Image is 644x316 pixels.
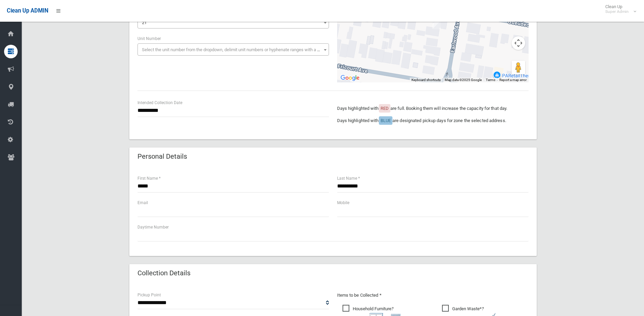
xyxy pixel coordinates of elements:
[142,20,147,25] span: 21
[7,7,48,14] span: Clean Up ADMIN
[142,47,332,52] span: Select the unit number from the dropdown, delimit unit numbers or hyphenate ranges with a comma
[433,18,441,29] div: 21 Earlwood Avenue, EARLWOOD NSW 2206
[137,16,329,28] span: 21
[139,18,327,27] span: 21
[411,78,441,82] button: Keyboard shortcuts
[512,61,525,74] button: Drag Pegman onto the map to open Street View
[602,4,636,14] span: Clean Up
[381,118,391,123] span: BLUE
[605,9,629,14] small: Super Admin
[339,74,361,82] img: Google
[499,78,527,82] a: Report a map error
[337,104,529,113] p: Days highlighted with are full. Booking them will increase the capacity for that day.
[129,150,195,163] header: Personal Details
[512,36,525,50] button: Map camera controls
[381,106,389,111] span: RED
[337,117,529,125] p: Days highlighted with are designated pickup days for zone the selected address.
[339,74,361,82] a: Open this area in Google Maps (opens a new window)
[129,266,199,280] header: Collection Details
[445,78,482,82] span: Map data ©2025 Google
[486,78,495,82] a: Terms (opens in new tab)
[337,291,529,299] p: Items to be Collected *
